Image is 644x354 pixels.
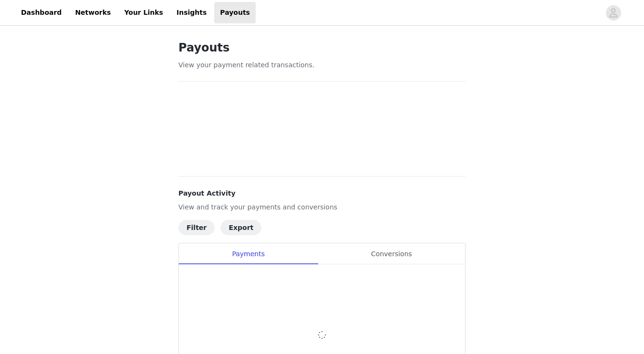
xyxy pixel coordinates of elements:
button: Filter [178,220,215,235]
div: avatar [609,5,618,21]
a: Payouts [214,2,256,23]
a: Your Links [118,2,169,23]
div: Conversions [318,243,465,265]
div: Payments [179,243,318,265]
p: View and track your payments and conversions [178,202,466,212]
h1: Payouts [178,39,466,56]
button: Export [220,220,261,235]
a: Dashboard [15,2,67,23]
a: Networks [69,2,116,23]
p: View your payment related transactions. [178,60,466,70]
h4: Payout Activity [178,188,466,198]
a: Insights [171,2,212,23]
